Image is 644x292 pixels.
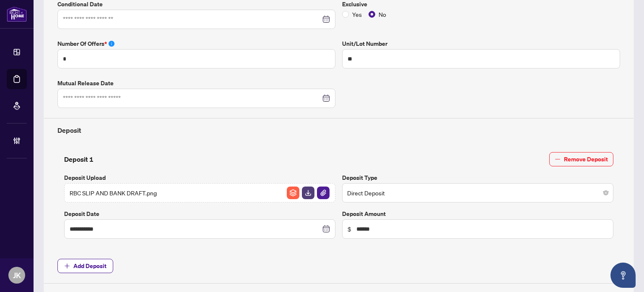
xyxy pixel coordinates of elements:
[610,263,636,288] button: Open asap
[564,153,608,166] span: Remove Deposit
[64,183,335,203] span: RBC SLIP AND BANK DRAFT.pngFile ArchiveFile DownloadFile Attachement
[57,259,113,273] button: Add Deposit
[57,79,335,88] label: Mutual Release Date
[286,186,300,200] button: File Archive
[342,39,620,48] label: Unit/Lot Number
[13,269,21,281] span: JK
[349,10,365,19] span: Yes
[287,187,299,199] img: File Archive
[57,125,620,135] h4: Deposit
[302,187,314,199] img: File Download
[603,190,608,195] span: close-circle
[64,263,70,269] span: plus
[57,39,335,48] label: Number of offers
[109,41,114,47] span: info-circle
[301,186,315,200] button: File Download
[342,173,613,182] label: Deposit Type
[348,224,351,234] span: $
[73,259,106,273] span: Add Deposit
[549,152,613,166] button: Remove Deposit
[375,10,390,19] span: No
[317,186,330,200] button: File Attachement
[347,185,608,201] span: Direct Deposit
[7,6,27,22] img: logo
[64,209,335,218] label: Deposit Date
[64,154,93,164] h4: Deposit 1
[317,187,330,199] img: File Attachement
[555,156,561,162] span: minus
[70,188,157,197] span: RBC SLIP AND BANK DRAFT.png
[342,209,613,218] label: Deposit Amount
[64,173,335,182] label: Deposit Upload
